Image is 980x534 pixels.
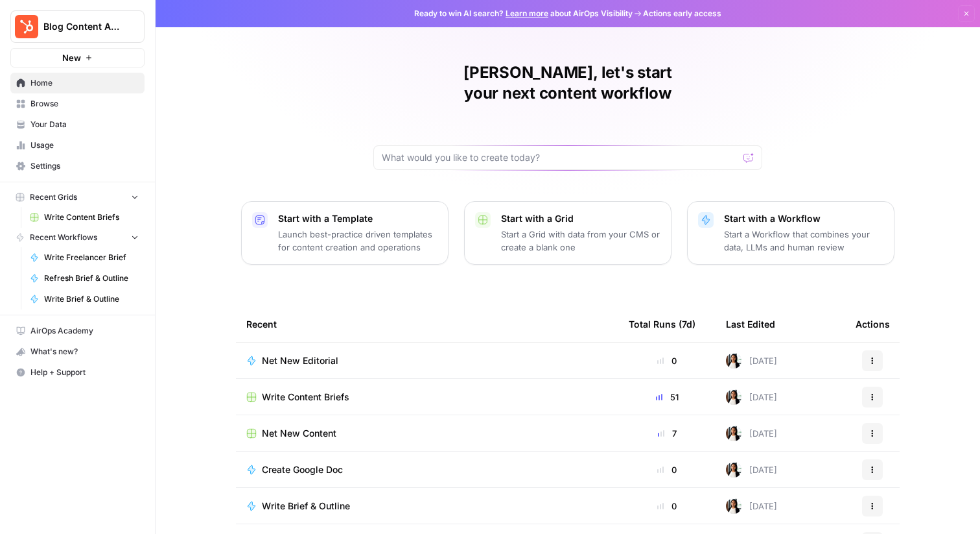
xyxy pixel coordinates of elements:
[30,119,139,130] span: Your Data
[262,391,349,404] span: Write Content Briefs
[246,354,608,367] a: Net New Editorial
[464,201,671,265] button: Start with a GridStart a Grid with data from your CMS or create a blank one
[643,8,721,19] span: Actions early access
[10,114,145,135] a: Your Data
[24,247,145,268] a: Write Freelancer Brief
[726,462,741,478] img: xqjo96fmx1yk2e67jao8cdkou4un
[726,306,775,342] div: Last Edited
[24,268,145,289] a: Refresh Brief & Outline
[10,341,145,362] button: What's new?
[246,391,608,404] a: Write Content Briefs
[629,354,705,367] div: 0
[10,48,145,67] button: New
[10,135,145,156] a: Usage
[30,325,139,337] span: AirOps Academy
[262,354,338,367] span: Net New Editorial
[726,498,777,514] div: [DATE]
[278,228,437,254] p: Launch best-practice driven templates for content creation and operations
[44,273,139,284] span: Refresh Brief & Outline
[44,252,139,263] span: Write Freelancer Brief
[501,212,660,225] p: Start with a Grid
[687,201,894,265] button: Start with a WorkflowStart a Workflow that combines your data, LLMs and human review
[726,426,777,441] div: [DATE]
[262,427,336,440] span: Net New Content
[30,98,139,110] span: Browse
[10,93,145,114] a: Browse
[10,73,145,93] a: Home
[10,321,145,341] a: AirOps Academy
[24,289,145,309] a: Write Brief & Outline
[629,500,705,513] div: 0
[262,463,343,476] span: Create Google Doc
[724,212,883,225] p: Start with a Workflow
[629,463,705,476] div: 0
[30,191,77,203] span: Recent Grids
[10,188,145,207] button: Recent Grids
[414,8,633,19] span: Ready to win AI search? about AirOps Visibility
[241,201,449,265] button: Start with a TemplateLaunch best-practice driven templates for content creation and operations
[726,498,741,514] img: xqjo96fmx1yk2e67jao8cdkou4un
[43,20,122,33] span: Blog Content Action Plan
[246,500,608,513] a: Write Brief & Outline
[726,353,741,369] img: xqjo96fmx1yk2e67jao8cdkou4un
[724,228,883,254] p: Start a Workflow that combines your data, LLMs and human review
[30,367,139,378] span: Help + Support
[501,228,660,254] p: Start a Grid with data from your CMS or create a blank one
[10,362,145,383] button: Help + Support
[373,62,762,104] h1: [PERSON_NAME], let's start your next content workflow
[10,10,145,43] button: Workspace: Blog Content Action Plan
[62,51,81,64] span: New
[856,306,890,342] div: Actions
[278,212,437,225] p: Start with a Template
[629,427,705,440] div: 7
[44,212,139,223] span: Write Content Briefs
[726,426,741,441] img: xqjo96fmx1yk2e67jao8cdkou4un
[726,389,777,405] div: [DATE]
[30,77,139,89] span: Home
[30,160,139,172] span: Settings
[262,500,350,513] span: Write Brief & Outline
[11,342,144,361] div: What's new?
[30,232,97,243] span: Recent Workflows
[246,463,608,476] a: Create Google Doc
[246,306,608,342] div: Recent
[44,293,139,305] span: Write Brief & Outline
[246,427,608,440] a: Net New Content
[15,15,38,38] img: Blog Content Action Plan Logo
[726,389,741,405] img: xqjo96fmx1yk2e67jao8cdkou4un
[10,228,145,247] button: Recent Workflows
[30,140,139,151] span: Usage
[629,391,705,404] div: 51
[382,151,738,164] input: What would you like to create today?
[10,156,145,176] a: Settings
[24,207,145,228] a: Write Content Briefs
[506,8,548,18] a: Learn more
[726,353,777,369] div: [DATE]
[629,306,695,342] div: Total Runs (7d)
[726,462,777,478] div: [DATE]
